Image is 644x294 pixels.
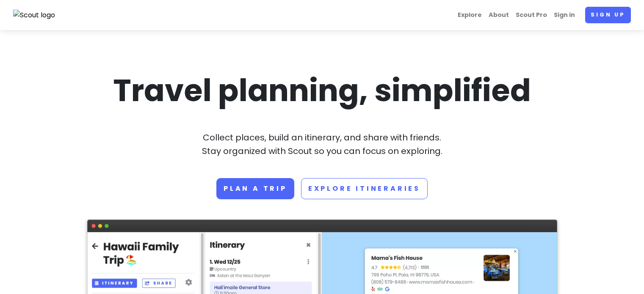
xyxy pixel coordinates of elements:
p: Collect places, build an itinerary, and share with friends. Stay organized with Scout so you can ... [87,131,557,158]
h1: Travel planning, simplified [87,71,557,110]
a: Plan a trip [216,178,294,199]
a: Explore Itineraries [301,178,428,199]
a: Explore [454,7,485,23]
a: Sign up [585,7,631,23]
a: Scout Pro [512,7,550,23]
a: About [485,7,512,23]
a: Sign in [550,7,578,23]
img: Scout logo [13,10,55,21]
